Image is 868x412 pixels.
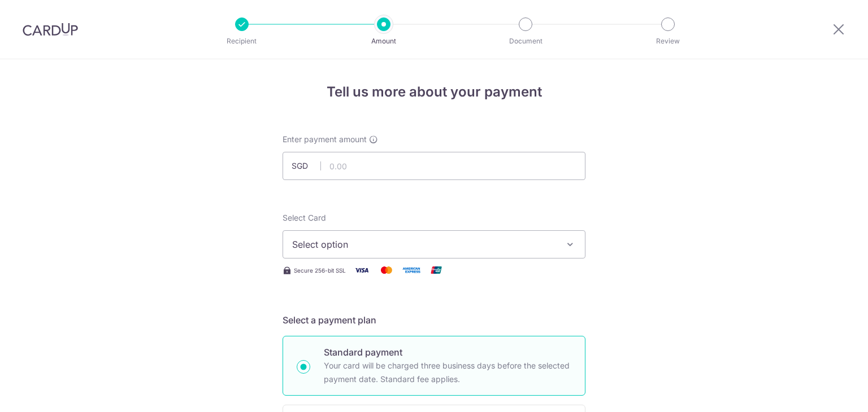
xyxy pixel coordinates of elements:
[292,238,555,251] span: Select option
[425,263,448,277] img: Union Pay
[626,36,710,47] p: Review
[283,313,585,327] h5: Select a payment plan
[484,36,567,47] p: Document
[375,263,398,277] img: Mastercard
[292,160,321,172] span: SGD
[342,36,426,47] p: Amount
[283,213,326,222] span: translation missing: en.payables.payment_networks.credit_card.summary.labels.select_card
[400,263,423,277] img: American Express
[324,345,571,359] p: Standard payment
[324,359,571,386] p: Your card will be charged three business days before the selected payment date. Standard fee appl...
[294,266,346,275] span: Secure 256-bit SSL
[23,23,78,36] img: CardUp
[283,134,367,145] span: Enter payment amount
[200,36,284,47] p: Recipient
[283,152,585,180] input: 0.00
[796,378,857,406] iframe: Opens a widget where you can find more information
[283,82,585,102] h4: Tell us more about your payment
[283,230,585,258] button: Select option
[350,263,373,277] img: Visa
